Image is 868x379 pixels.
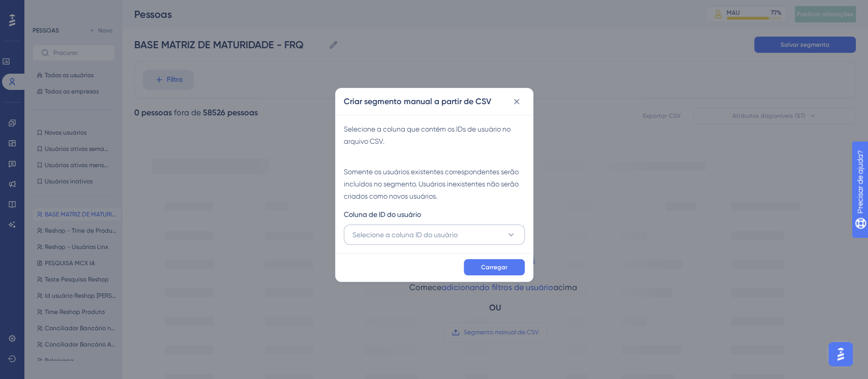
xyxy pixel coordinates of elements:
[344,97,491,106] font: Criar segmento manual a partir de CSV
[481,264,507,271] font: Carregar
[825,339,856,369] iframe: Iniciador do Assistente de IA do UserGuiding
[344,125,511,145] font: Selecione a coluna que contém os IDs de usuário no arquivo CSV.
[344,210,421,218] font: Coluna de ID do usuário
[352,231,458,239] font: Selecione a coluna ID do usuário
[24,5,87,12] font: Precisar de ajuda?
[344,168,519,200] font: Somente os usuários existentes correspondentes serão incluídos no segmento. Usuários inexistentes...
